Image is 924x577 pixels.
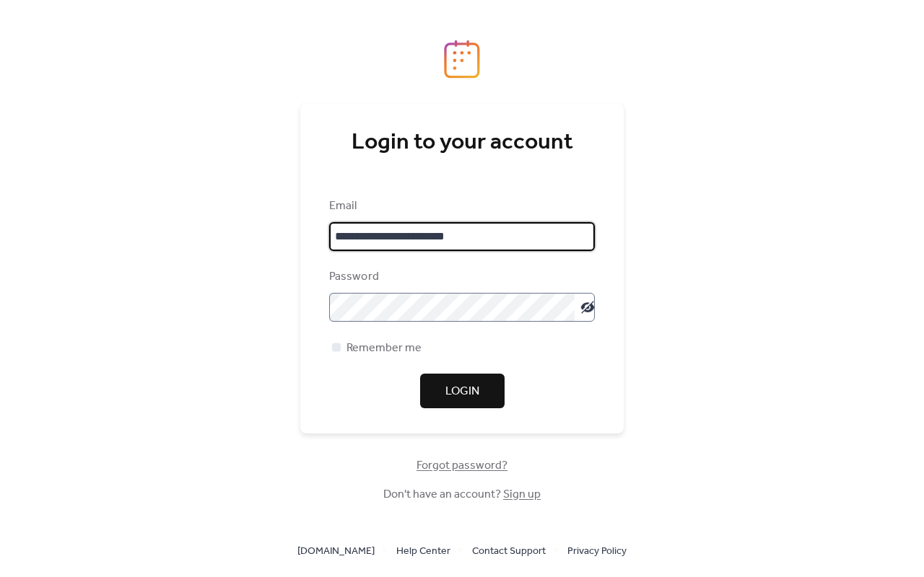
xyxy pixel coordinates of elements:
span: Help Center [396,543,450,560]
span: Forgot password? [417,457,507,475]
a: Contact Support [472,542,546,560]
a: Help Center [396,542,450,560]
button: Login [420,374,505,408]
a: Forgot password? [417,462,507,470]
div: Email [329,198,592,215]
a: Sign up [503,483,541,506]
div: Login to your account [329,128,595,157]
img: logo [444,40,480,79]
a: [DOMAIN_NAME] [297,542,375,560]
span: Remember me [346,340,422,357]
div: Password [329,268,592,286]
span: Privacy Policy [567,543,627,560]
span: [DOMAIN_NAME] [297,543,375,560]
span: Login [445,383,479,400]
span: Contact Support [472,543,546,560]
a: Privacy Policy [567,542,627,560]
span: Don't have an account? [383,486,541,503]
